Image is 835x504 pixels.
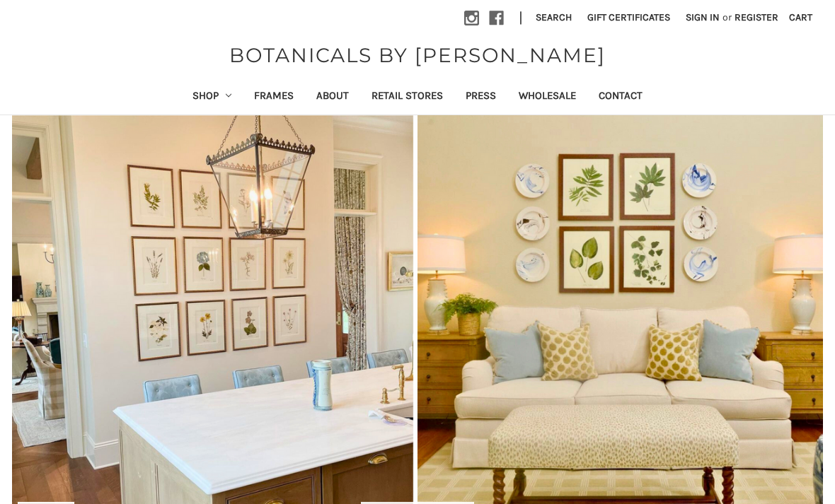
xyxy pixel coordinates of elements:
[222,40,613,70] a: BOTANICALS BY [PERSON_NAME]
[243,80,305,115] a: Frames
[789,11,812,23] span: Cart
[587,80,654,115] a: Contact
[514,7,528,30] li: |
[305,80,360,115] a: About
[360,80,454,115] a: Retail Stores
[181,80,243,115] a: Shop
[507,80,587,115] a: Wholesale
[454,80,507,115] a: Press
[721,10,733,25] span: or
